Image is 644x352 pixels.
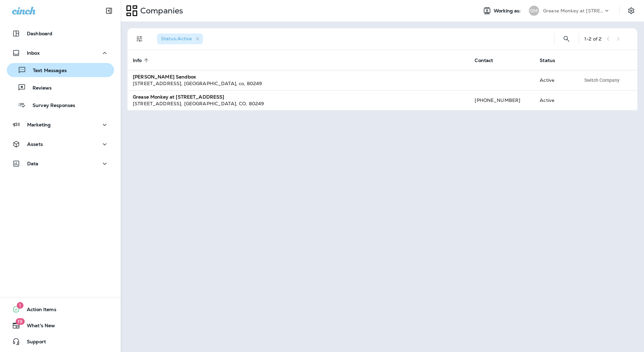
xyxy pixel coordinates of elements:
span: Action Items [20,307,56,315]
button: Collapse Sidebar [100,4,118,17]
button: Reviews [7,80,114,95]
button: Data [7,157,114,170]
button: Dashboard [7,27,114,40]
div: [STREET_ADDRESS] , [GEOGRAPHIC_DATA] , co , 80249 [133,80,464,87]
button: Support [7,335,114,348]
div: [STREET_ADDRESS] , [GEOGRAPHIC_DATA] , CO , 80249 [133,100,464,107]
p: Text Messages [26,68,67,74]
span: Switch Company [584,78,620,82]
span: Status [540,57,564,63]
p: Assets [27,141,43,147]
p: Reviews [26,85,52,92]
div: 1 - 2 of 2 [584,36,601,42]
button: Text Messages [7,63,114,77]
span: 19 [15,318,24,325]
strong: Grease Monkey at [STREET_ADDRESS] [133,94,224,100]
p: Marketing [27,122,51,127]
span: Support [20,339,46,347]
button: Survey Responses [7,98,114,112]
p: Grease Monkey at [STREET_ADDRESS] [543,8,603,13]
button: Inbox [7,46,114,60]
button: Settings [625,5,637,17]
button: Marketing [7,118,114,131]
button: Switch Company [581,75,623,85]
div: Status:Active [157,34,203,44]
span: Contact [475,58,493,63]
span: Working as: [494,8,522,14]
span: Info [133,58,142,63]
td: [PHONE_NUMBER] [469,90,534,110]
td: Active [534,90,575,110]
button: Assets [7,137,114,151]
p: Survey Responses [26,103,75,109]
p: Dashboard [27,31,52,36]
p: Data [27,161,39,166]
span: 1 [17,302,23,309]
strong: [PERSON_NAME] Sandbox [133,74,196,80]
span: What's New [20,323,55,331]
span: Info [133,57,151,63]
div: GM [529,6,539,16]
button: Filters [133,32,146,46]
span: Status : Active [161,36,192,42]
button: 1Action Items [7,303,114,316]
td: Active [534,70,575,90]
p: Companies [138,6,183,16]
p: Inbox [27,50,40,56]
span: Status [540,58,555,63]
span: Contact [475,57,502,63]
button: Search Companies [560,32,573,46]
button: 19What's New [7,319,114,332]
